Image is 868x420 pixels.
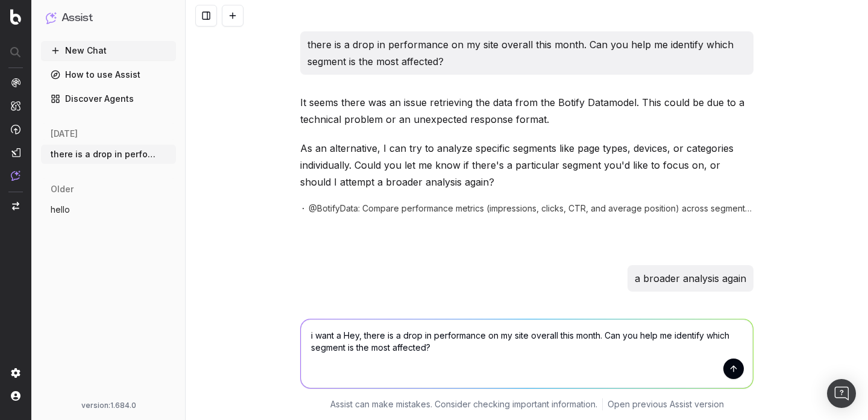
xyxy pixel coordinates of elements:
[41,89,176,108] a: Discover Agents
[301,319,753,388] textarea: i want a Hey, there is a drop in performance on my site overall this month. Can you help me ident...
[11,171,20,181] img: Assist
[330,398,597,410] p: Assist can make mistakes. Consider checking important information.
[11,148,20,157] img: Studio
[635,270,746,287] p: a broader analysis again
[827,379,856,408] div: Open Intercom Messenger
[300,94,753,128] p: It seems there was an issue retrieving the data from the Botify Datamodel. This could be due to a...
[41,41,176,60] button: New Chat
[12,202,19,210] img: Switch project
[46,10,171,27] button: Assist
[41,145,176,164] button: there is a drop in performance on my sit
[11,124,20,134] img: Activation
[46,401,171,410] div: version: 1.684.0
[11,101,20,111] img: Intelligence
[608,398,724,410] a: Open previous Assist version
[51,204,70,216] span: hello
[309,202,753,215] span: @BotifyData: Compare performance metrics (impressions, clicks, CTR, and average position) across ...
[307,36,746,70] p: there is a drop in performance on my site overall this month. Can you help me identify which segm...
[46,12,57,24] img: Assist
[11,78,20,87] img: Analytics
[300,140,753,190] p: As an alternative, I can try to analyze specific segments like page types, devices, or categories...
[61,10,93,27] h1: Assist
[51,148,157,160] span: there is a drop in performance on my sit
[51,128,78,140] span: [DATE]
[10,9,21,25] img: Botify logo
[51,183,74,195] span: older
[11,391,20,401] img: My account
[41,65,176,84] a: How to use Assist
[11,368,20,378] img: Setting
[41,200,176,219] button: hello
